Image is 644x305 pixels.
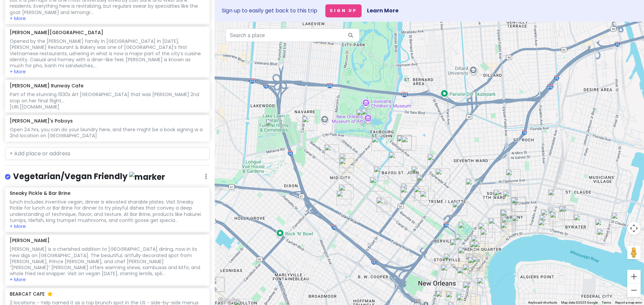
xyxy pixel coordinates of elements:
div: La Belle Esplanade [435,168,450,183]
div: Suis Generis [560,205,575,220]
div: Open 24 hrs, you can do your laundry here, and there might be a book signing w a 2nd location on ... [10,127,205,139]
div: 1000 Figs [397,135,412,150]
div: Thaihey NOLA [472,256,486,271]
div: Snug Harbor Jazz Bistro [500,209,515,224]
div: Coffee Science [370,177,384,192]
div: Lafitte's Blacksmith Shop Bar [478,223,493,238]
a: Terms (opens in new tab) [602,301,611,304]
button: Zoom out [627,284,641,297]
div: Congo Square [458,222,473,237]
div: The Laurel Bed and Breakfast [372,136,386,151]
div: Pal's Lounge [389,152,404,167]
div: Catahoula Hotel [441,264,455,279]
div: Paladar 511 [512,215,527,230]
div: Inn at the Old Jail [416,174,431,189]
h6: [PERSON_NAME] [10,237,50,243]
div: Baldwin & Co. [503,190,518,205]
div: Louisiana Music Factory [501,217,516,231]
div: Toulouse Theatre [474,241,488,256]
h6: [PERSON_NAME] Runway Cafe [10,83,84,89]
h6: [PERSON_NAME][GEOGRAPHIC_DATA] [10,29,103,35]
input: Search a place [225,28,360,42]
div: The Elysian Bar [512,197,527,212]
button: Keyboard shortcuts [528,300,557,305]
div: Backstreet Cultural Museum [452,201,467,216]
div: The Broadside & The Broad Theater [400,186,415,201]
div: Crescent Park [538,219,553,234]
button: Zoom in [627,270,641,283]
div: Swirl Wine Bar & Market [397,135,412,150]
div: Opened by the [PERSON_NAME] family in [GEOGRAPHIC_DATA] in [DATE], [PERSON_NAME] Restaurant & Bak... [10,38,205,69]
div: Bennachin [488,218,503,232]
img: Google [216,296,238,305]
div: BABs [539,215,554,229]
a: Open this area in Google Maps (opens a new window) [216,296,238,305]
div: Chandelier Bar [477,278,492,292]
div: City Park [347,30,362,45]
button: Sign Up [325,4,362,17]
div: Melba's Poboys [506,169,521,184]
div: Loa Bar inside The International House Hotel [457,267,472,282]
div: Studio Be [541,209,555,224]
div: Irene's [468,254,483,269]
button: Map camera controls [627,222,641,235]
button: + More [10,15,26,21]
div: Parkway Bakery & Tavern [374,166,388,181]
div: Rosedale Restaurant [302,116,317,131]
button: + More [10,277,26,283]
div: Jewel of the South [455,234,470,249]
div: Metairie Cemetery [266,119,280,134]
div: Palm & Pine [450,239,465,254]
div: Bywater Bakery [574,214,588,229]
a: Learn More [367,7,398,14]
div: Kermit's Tremé Mother-in-Law Lounge [466,178,480,193]
button: + More [10,69,26,75]
div: The Maison [501,215,516,230]
h6: BEARCAT CAFE [10,291,53,297]
div: The Historic New Orleans Collection [470,241,484,256]
div: The Station Coffee Shop & Bakery [324,144,339,159]
h6: [PERSON_NAME]'s Poboys [10,118,73,124]
div: [PERSON_NAME] is a cherished addition to [GEOGRAPHIC_DATA] dining, now in its new digs on [GEOGRA... [10,246,205,277]
div: New Orleans Museum of Art [361,108,376,123]
div: Sweet Lorraine's Jazz Club [493,189,508,204]
div: Addis Nola [427,154,442,169]
div: d.b.a. [500,210,515,225]
div: The Music Box Village [611,213,626,227]
h4: Vegetarian/Vegan Friendly [13,171,165,182]
div: N7 [548,189,563,204]
div: Gabrielle Restaurant [414,186,429,201]
div: Bacchanal Fine Wine & Spirits [597,229,611,243]
div: Sweet Soulfood [411,166,426,181]
div: Angelo Brocato [339,158,354,173]
div: Hotel Peter and Paul [511,197,526,212]
div: Chickie Wah Wah [376,197,391,212]
div: Dooky Chase Restaurant [420,191,435,206]
div: Old No. 77 Hotel & Chandlery [463,282,478,297]
div: The Broad Theater & The Broadside Venue [401,183,416,198]
div: Sneaky Pickle & Bar Brine [559,206,574,220]
button: + More [10,223,26,229]
div: Preservation Hall [471,235,486,250]
div: Frank Relle Photography [480,229,495,243]
div: Sydney and Walda Besthoff Sculpture Garden [356,109,371,124]
img: marker [129,172,165,182]
button: Drag Pegman onto the map to open Street View [627,246,641,259]
div: lunch includes inventive vegan, dinner is elevated sharable plates. Visit Sneaky Pickle for lunch... [10,199,205,223]
div: Finn McCool's Irish Pub [339,184,354,199]
div: House of Blues New Orleans [468,257,482,272]
div: The Sazerac House [463,264,477,279]
span: Map data ©2025 Google [561,301,598,304]
h6: Sneaky Pickle & Bar Brine [10,190,70,196]
div: New Orleans Jazz Museum [500,222,515,237]
div: The Tigermen Den [550,212,565,226]
a: Report a map error [615,301,642,304]
div: The Sazerac Bar [444,253,459,268]
div: Liuzza's by the Track [401,136,416,151]
div: Arnaud's [458,247,473,262]
div: Vaughan's Lounge [595,219,610,234]
div: Part of the stunning 1930s Art [GEOGRAPHIC_DATA] that was [PERSON_NAME] 2nd stop on her final fli... [10,91,205,110]
div: Twelve Mile Limit [336,190,351,205]
div: Maple Leaf Bar [210,278,225,292]
div: A Gallery For Fine Photography [466,253,480,268]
